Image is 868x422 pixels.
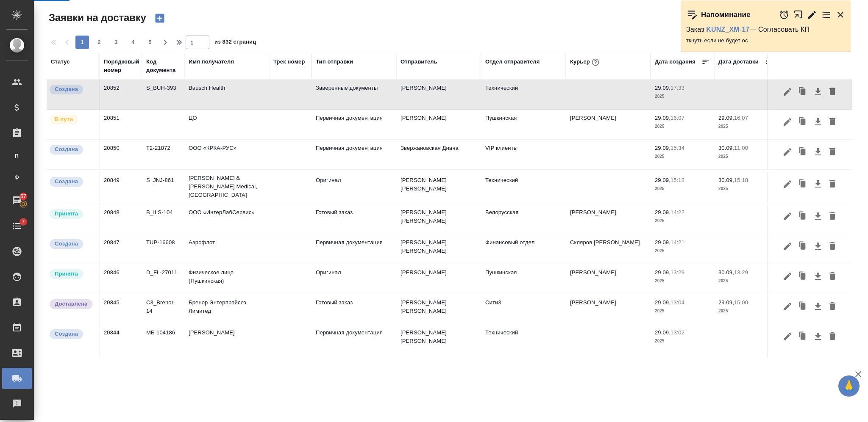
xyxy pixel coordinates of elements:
button: Клонировать [795,268,811,284]
p: 13:04 [670,299,684,306]
button: Удалить [825,238,840,254]
p: 29.09, [718,299,734,306]
td: 20849 [100,172,142,201]
td: [PERSON_NAME] [396,110,481,139]
span: Ф [11,173,23,182]
p: 17:33 [670,85,684,91]
button: Скачать [811,176,825,192]
p: 2025 [655,122,710,131]
button: 🙏 [838,375,860,397]
td: 20843 [100,354,142,384]
div: Курьер [570,57,601,68]
td: Звержановская Диана [396,140,481,169]
td: [PERSON_NAME] & [PERSON_NAME] Medical, [GEOGRAPHIC_DATA] [184,170,269,204]
p: Напоминание [701,11,751,19]
td: Технический [481,324,566,354]
button: Удалить [825,268,840,284]
p: 2025 [655,307,710,315]
p: 11:00 [734,145,748,151]
td: ООО «Бортон» [184,354,269,384]
span: Заявки на доставку [47,11,146,25]
div: Курьер назначен [49,268,95,280]
button: Скачать [811,328,825,345]
p: 30.09, [718,269,734,276]
td: Физическое лицо (Пушкинская) [184,264,269,294]
td: ЦО [184,110,269,139]
div: Заявка принята в работу [49,114,95,125]
p: 29.09, [655,329,670,336]
p: Создана [55,85,78,94]
p: 2025 [718,185,773,193]
td: C3_BR-62 [142,354,184,384]
span: В [11,152,23,160]
td: B_ILS-104 [142,204,184,234]
td: [PERSON_NAME] [PERSON_NAME] [396,172,481,201]
p: 2025 [718,277,773,285]
button: Скачать [811,268,825,284]
a: KUNZ_XM-17 [706,26,749,33]
div: Порядковый номер [104,58,139,74]
td: [PERSON_NAME] [PERSON_NAME] [396,324,481,354]
p: 16:07 [734,115,748,121]
td: Первичная документация [312,324,396,354]
td: ООО «КРКА-РУС» [184,140,269,169]
span: из 832 страниц [214,37,256,49]
td: [PERSON_NAME] [PERSON_NAME] [396,294,481,324]
button: Редактировать [780,84,795,100]
p: 29.09, [655,177,670,183]
td: Скляров [PERSON_NAME] [566,234,651,264]
div: Дата доставки [718,58,759,66]
p: 13:02 [670,329,684,336]
p: 29.09, [655,299,670,306]
p: 14:21 [670,239,684,245]
span: 5 [143,38,157,47]
td: 20847 [100,234,142,264]
button: Клонировать [795,176,811,192]
td: 20848 [100,204,142,234]
td: 20850 [100,140,142,169]
span: 3 [109,38,123,47]
button: Скачать [811,298,825,314]
button: Клонировать [795,114,811,130]
td: Технический [481,172,566,201]
p: 2025 [655,337,710,345]
td: [PERSON_NAME] [566,354,651,384]
td: Готовый заказ [312,354,396,384]
td: [PERSON_NAME] [566,204,651,234]
td: Готовый заказ [312,204,396,234]
p: Заказ — Согласовать КП [686,25,846,34]
button: Клонировать [795,298,811,314]
p: 2025 [655,92,710,101]
td: 20845 [100,294,142,324]
p: 2025 [655,277,710,285]
p: 13:29 [670,269,684,276]
td: S_BUH-393 [142,80,184,109]
button: Редактировать [780,328,795,345]
button: Удалить [825,84,840,100]
td: S_JNJ-861 [142,172,184,201]
td: [PERSON_NAME] [396,264,481,294]
button: Скачать [811,208,825,224]
div: Новая заявка, еще не передана в работу [49,144,95,155]
div: Код документа [146,58,180,74]
p: 29.09, [655,269,670,276]
button: Скачать [811,84,825,100]
td: Bausch Health [184,80,269,109]
div: Новая заявка, еще не передана в работу [49,328,95,340]
div: Отдел отправителя [485,58,540,66]
p: 29.09, [655,115,670,121]
td: МБ-104186 [142,324,184,354]
td: Первичная документация [312,140,396,169]
td: [PERSON_NAME] [184,324,269,354]
td: Пушкинская [481,110,566,139]
button: Отложить [779,10,789,20]
td: [PERSON_NAME] [566,294,651,324]
button: Редактировать [780,208,795,224]
button: Редактировать [780,268,795,284]
a: Ф [6,169,28,186]
button: Скачать [811,238,825,254]
td: C3_Brenor-14 [142,294,184,324]
td: [PERSON_NAME] [566,264,651,294]
td: D_FL-27011 [142,264,184,294]
p: 30.09, [718,145,734,151]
